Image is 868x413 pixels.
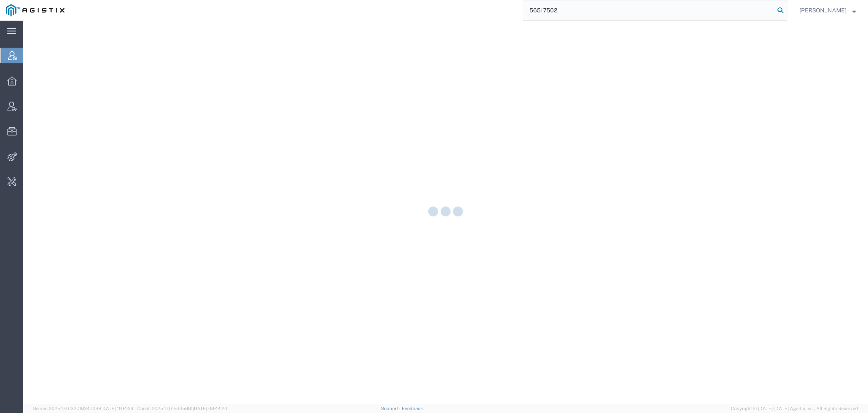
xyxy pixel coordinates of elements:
a: Support [381,406,402,411]
input: Search for shipment number, reference number [523,0,775,20]
button: [PERSON_NAME] [799,5,856,15]
span: [DATE] 11:04:24 [101,406,134,411]
img: logo [6,4,64,17]
span: Kaitlyn Hostetler [799,6,847,15]
span: Client: 2025.17.0-5dd568f [137,406,227,411]
span: Copyright © [DATE]-[DATE] Agistix Inc., All Rights Reserved [731,405,858,412]
span: [DATE] 08:44:20 [193,406,227,411]
span: Server: 2025.17.0-327f6347098 [33,406,134,411]
a: Feedback [402,406,423,411]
